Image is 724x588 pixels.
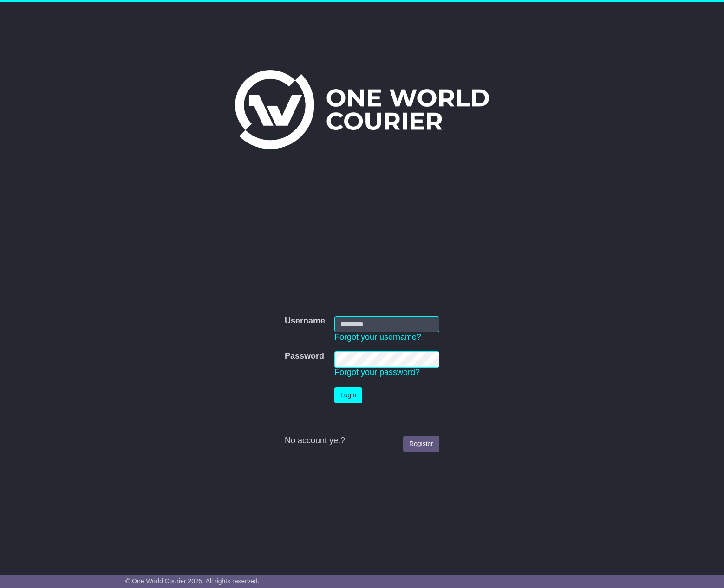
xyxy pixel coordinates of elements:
[235,70,489,149] img: One World
[285,436,439,446] div: No account yet?
[334,387,362,403] button: Login
[403,436,439,452] a: Register
[285,316,325,326] label: Username
[334,332,421,342] a: Forgot your username?
[334,368,420,377] a: Forgot your password?
[285,351,324,362] label: Password
[125,577,260,585] span: © One World Courier 2025. All rights reserved.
